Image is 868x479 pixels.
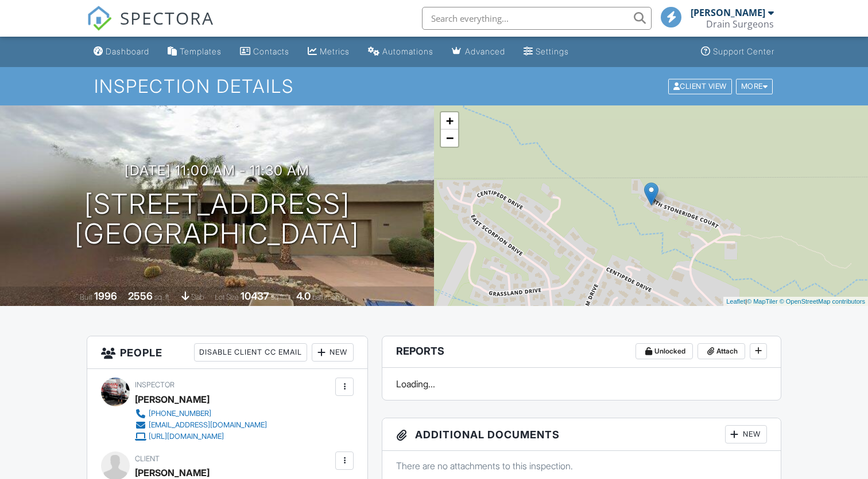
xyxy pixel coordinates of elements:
h3: [DATE] 11:00 am - 11:30 am [125,163,309,178]
span: Client [135,454,160,463]
div: Metrics [320,46,350,56]
span: Built [80,293,92,301]
div: New [725,425,767,443]
div: [PERSON_NAME] [691,7,765,18]
div: New [312,343,354,362]
a: © OpenStreetMap contributors [780,298,865,305]
div: [EMAIL_ADDRESS][DOMAIN_NAME] [149,421,267,430]
p: There are no attachments to this inspection. [396,460,767,472]
span: Lot Size [215,293,239,301]
a: SPECTORA [87,15,214,40]
a: [PHONE_NUMBER] [135,408,267,419]
span: bathrooms [312,293,345,301]
a: Support Center [696,41,779,62]
img: The Best Home Inspection Software - Spectora [87,6,112,31]
a: Settings [519,41,573,62]
div: Templates [180,46,222,56]
div: More [736,78,773,94]
h3: Additional Documents [382,418,781,451]
div: 2556 [128,290,153,302]
a: [EMAIL_ADDRESS][DOMAIN_NAME] [135,419,267,431]
div: 4.0 [296,290,311,302]
div: Support Center [713,46,774,56]
span: SPECTORA [120,6,214,30]
div: [URL][DOMAIN_NAME] [149,432,224,441]
a: Metrics [303,41,354,62]
div: Dashboard [106,46,149,56]
a: Automations (Basic) [363,41,438,62]
h1: [STREET_ADDRESS] [GEOGRAPHIC_DATA] [75,189,359,250]
span: slab [191,293,204,301]
div: Drain Surgeons [706,18,774,30]
a: Contacts [235,41,294,62]
a: [URL][DOMAIN_NAME] [135,431,267,442]
div: Contacts [253,46,289,56]
div: Automations [382,46,433,56]
div: [PERSON_NAME] [135,391,210,408]
div: | [723,297,868,307]
div: 10437 [241,290,269,302]
a: Templates [163,41,226,62]
div: Advanced [465,46,505,56]
a: Leaflet [726,298,745,305]
div: 1996 [94,290,117,302]
h1: Inspection Details [94,76,774,96]
div: Settings [536,46,569,56]
a: Advanced [447,41,510,62]
span: sq. ft. [154,293,170,301]
h3: People [87,336,367,369]
a: Zoom in [441,112,458,129]
a: Dashboard [89,41,154,62]
div: [PHONE_NUMBER] [149,409,211,418]
span: Inspector [135,380,175,389]
a: © MapTiler [747,298,778,305]
a: Zoom out [441,129,458,147]
div: Disable Client CC Email [194,343,307,362]
span: sq.ft. [271,293,285,301]
div: Client View [668,78,732,94]
input: Search everything... [422,7,652,30]
a: Client View [667,81,735,90]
